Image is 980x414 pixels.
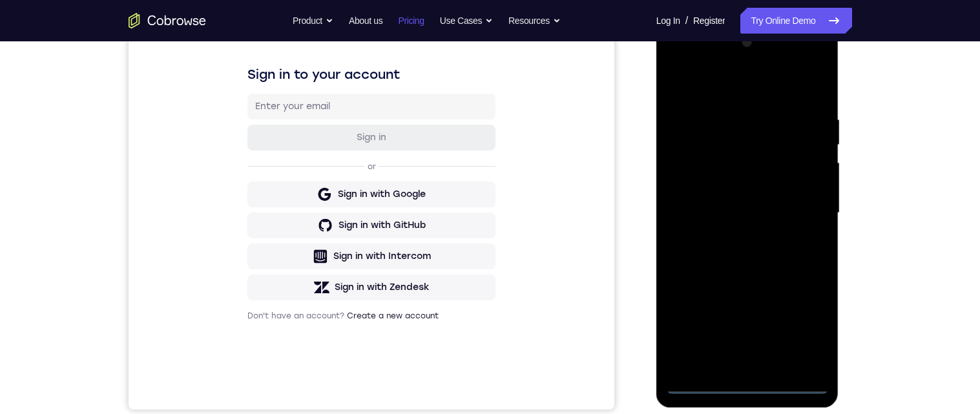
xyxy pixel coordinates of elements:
[656,8,680,34] a: Log In
[206,304,301,317] div: Sign in with Zendesk
[119,298,367,324] button: Sign in with Zendesk
[119,267,367,293] button: Sign in with Intercom
[693,8,725,34] a: Register
[119,334,367,344] p: Don't have an account?
[210,242,297,255] div: Sign in with GitHub
[205,273,302,286] div: Sign in with Intercom
[209,211,297,224] div: Sign in with Google
[119,236,367,262] button: Sign in with GitHub
[293,8,333,34] button: Product
[398,8,424,34] a: Pricing
[129,13,206,28] a: Go to the home page
[740,8,851,34] a: Try Online Demo
[508,8,561,34] button: Resources
[236,185,250,195] p: or
[440,8,493,34] button: Use Cases
[218,335,310,344] a: Create a new account
[349,8,382,34] a: About us
[685,13,688,28] span: /
[119,205,367,231] button: Sign in with Google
